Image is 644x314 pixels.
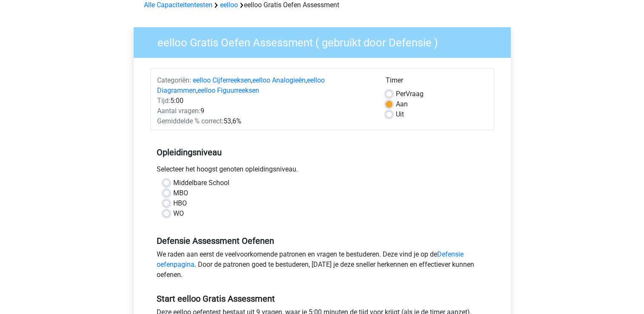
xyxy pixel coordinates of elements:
span: Tijd: [157,97,170,105]
label: MBO [173,188,188,198]
h5: Start eelloo Gratis Assessment [157,294,488,304]
label: Uit [396,109,404,120]
a: Alle Capaciteitentesten [144,1,212,9]
div: 53,6% [151,116,379,126]
h5: Defensie Assessment Oefenen [157,236,488,246]
label: WO [173,208,184,219]
label: HBO [173,198,187,208]
span: Categoriën: [157,76,191,84]
div: 9 [151,106,379,116]
div: We raden aan eerst de veelvoorkomende patronen en vragen te bestuderen. Deze vind je op de . Door... [150,249,494,283]
a: eelloo Cijferreeksen [193,76,251,84]
a: eelloo Figuurreeksen [197,86,259,94]
span: Per [396,90,406,98]
div: Selecteer het hoogst genoten opleidingsniveau. [150,164,494,178]
span: Aantal vragen: [157,107,200,115]
h5: Opleidingsniveau [157,144,488,161]
label: Vraag [396,89,424,99]
label: Middelbare School [173,178,229,188]
h3: eelloo Gratis Oefen Assessment ( gebruikt door Defensie ) [147,33,504,49]
a: eelloo [220,1,238,9]
span: Gemiddelde % correct: [157,117,223,125]
div: 5:00 [151,96,379,106]
label: Aan [396,99,408,109]
a: eelloo Analogieën [252,76,306,84]
div: , , , [151,75,379,96]
div: Timer [386,75,487,89]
